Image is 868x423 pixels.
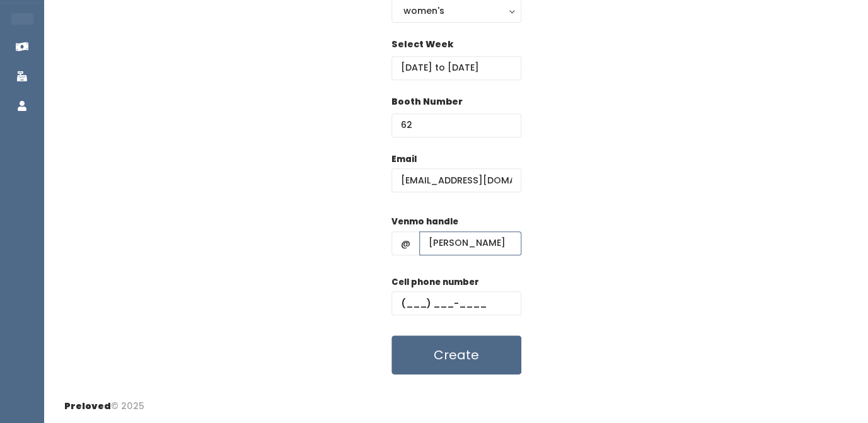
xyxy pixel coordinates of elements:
input: Booth Number [391,113,521,137]
div: © 2025 [64,390,144,413]
span: @ [391,231,420,255]
label: Venmo handle [391,216,458,228]
label: Booth Number [391,95,463,108]
label: Select Week [391,38,453,51]
label: Cell phone number [391,276,479,289]
input: @ . [391,168,521,192]
div: women's [403,4,509,18]
input: (___) ___-____ [391,291,521,315]
label: Email [391,153,417,166]
span: Preloved [64,400,111,412]
button: Create [391,335,521,374]
input: Select week [391,56,521,80]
